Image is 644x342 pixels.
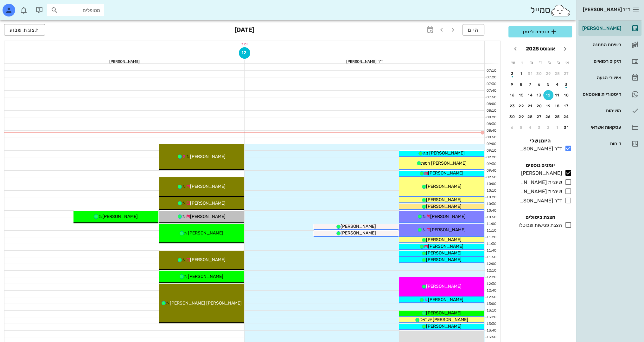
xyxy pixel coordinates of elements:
button: 6 [507,122,517,133]
div: 13:10 [485,308,498,313]
button: 9 [507,79,517,89]
div: 25 [552,115,563,119]
span: [PERSON_NAME] רמות [421,161,467,166]
div: 10:30 [485,201,498,207]
div: 07:50 [485,95,498,100]
div: 11:30 [485,241,498,247]
div: [PERSON_NAME] [4,60,244,63]
span: [PERSON_NAME] [426,184,462,189]
div: 08:30 [485,122,498,127]
div: 16 [507,93,517,97]
th: ב׳ [554,57,562,68]
div: 17 [561,104,571,108]
button: 10 [561,90,571,100]
div: 30 [534,71,545,76]
span: הוספה ליומן [513,28,567,36]
div: 08:50 [485,135,498,140]
span: [PERSON_NAME] [190,201,226,206]
button: 11 [552,90,563,100]
button: 30 [507,112,517,122]
div: 20 [534,104,545,108]
div: 3 [561,82,571,87]
span: [PERSON_NAME] ישראלי [419,317,468,322]
div: 08:40 [485,128,498,134]
span: [PERSON_NAME] מגן [423,150,465,156]
div: 08:00 [485,102,498,107]
span: 12 [239,50,250,56]
div: 11:20 [485,235,498,240]
div: 12:50 [485,295,498,300]
div: 31 [525,71,535,76]
th: ד׳ [536,57,544,68]
span: [PERSON_NAME] [341,224,376,229]
div: 4 [525,125,535,130]
th: ג׳ [545,57,553,68]
div: 15 [516,93,526,97]
div: עסקאות אשראי [581,125,621,130]
div: ד"ר [PERSON_NAME] [245,60,484,63]
div: 11:10 [485,228,498,233]
div: 13:30 [485,321,498,327]
div: ד"ר [PERSON_NAME] [517,145,562,153]
div: 09:20 [485,155,498,160]
span: [PERSON_NAME] [428,244,463,249]
button: חודש שעבר [559,43,571,55]
div: 13:20 [485,315,498,320]
a: רשימת המתנה [578,37,641,52]
button: 25 [552,112,563,122]
button: 24 [561,112,571,122]
div: 09:40 [485,168,498,174]
div: 21 [525,104,535,108]
button: 5 [516,122,526,133]
div: 10:10 [485,188,498,194]
div: 29 [543,71,553,76]
div: ד"ר [PERSON_NAME] [517,197,562,205]
div: 3 [534,125,545,130]
div: הצגת פגישות שבוטלו [516,221,562,229]
img: SmileCloud logo [550,4,571,17]
div: 1 [552,125,563,130]
a: אישורי הגעה [578,70,641,85]
div: שיננית [PERSON_NAME] [517,179,562,186]
button: 27 [561,69,571,79]
div: 5 [543,82,553,87]
div: 24 [561,115,571,119]
span: [PERSON_NAME] [426,204,462,209]
div: היסטוריית וואטסאפ [581,92,621,97]
div: 11:40 [485,248,498,253]
button: 3 [534,122,545,133]
button: 1 [552,122,563,133]
span: [PERSON_NAME] [426,197,462,202]
span: [PERSON_NAME] [188,230,223,236]
button: 6 [534,79,545,89]
div: שיננית [PERSON_NAME] [517,188,562,195]
div: 7 [525,82,535,87]
button: 27 [534,112,545,122]
button: 18 [552,101,563,111]
div: [PERSON_NAME] [519,169,562,177]
a: משימות [578,103,641,118]
button: 23 [507,101,517,111]
button: 19 [543,101,553,111]
div: 13:50 [485,335,498,340]
div: 29 [516,115,526,119]
div: אישורי הגעה [581,75,621,80]
div: 12:30 [485,281,498,287]
button: 15 [516,90,526,100]
div: 11:50 [485,255,498,260]
div: 09:30 [485,161,498,167]
span: תג [19,5,22,9]
div: רשימת המתנה [581,42,621,47]
div: 4 [552,82,563,87]
div: סמייל [530,3,571,17]
button: 13 [534,90,545,100]
div: 18 [552,104,563,108]
button: 2 [543,122,553,133]
button: 4 [525,122,535,133]
div: 08:20 [485,115,498,120]
div: 13 [534,93,545,97]
div: 12 [543,93,553,97]
span: [PERSON_NAME] [190,154,226,159]
div: 27 [534,115,545,119]
button: 4 [552,79,563,89]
